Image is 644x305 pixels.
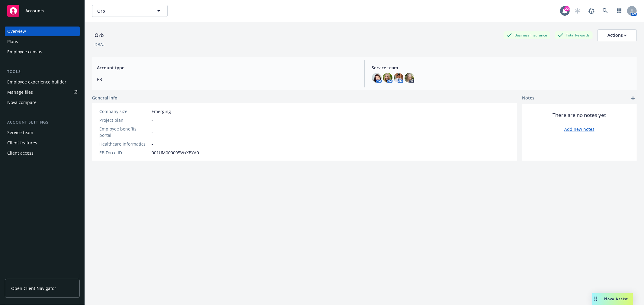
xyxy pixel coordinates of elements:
div: Plans [7,37,18,46]
span: Open Client Navigator [11,285,56,291]
span: Notes [522,95,534,102]
a: Client features [5,138,80,148]
span: 001UM000005WxXBYA0 [152,149,199,156]
div: Business Insurance [504,31,550,39]
div: Client access [7,148,34,158]
button: Actions [598,29,637,41]
a: Search [599,5,611,17]
span: Orb [97,8,149,14]
img: photo [383,73,392,83]
button: Nova Assist [592,293,633,305]
div: Healthcare Informatics [99,141,149,147]
span: EB [97,76,357,83]
div: DBA: - [95,41,106,48]
a: Overview [5,27,80,36]
span: Emerging [152,108,171,115]
a: Manage files [5,87,80,97]
a: Service team [5,128,80,137]
div: Tools [5,69,80,75]
div: Employee experience builder [7,77,66,87]
div: Service team [7,128,33,137]
div: EB Force ID [99,149,149,156]
div: Company size [99,108,149,115]
a: Nova compare [5,98,80,107]
div: Drag to move [592,293,600,305]
div: Project plan [99,117,149,123]
div: 22 [564,6,570,11]
span: There are no notes yet [553,112,606,119]
a: Add new notes [564,126,594,132]
div: Total Rewards [555,31,593,39]
a: Report a Bug [585,5,598,17]
span: Account type [97,64,357,71]
span: Accounts [25,8,44,13]
a: Accounts [5,2,80,19]
div: Account settings [5,119,80,125]
img: photo [405,73,414,83]
img: photo [394,73,403,83]
span: General info [92,95,117,101]
a: Switch app [613,5,625,17]
div: Overview [7,27,26,36]
span: - [152,117,153,123]
span: Nova Assist [604,296,628,301]
img: photo [372,73,382,83]
a: Plans [5,37,80,46]
div: Nova compare [7,98,37,107]
div: Employee census [7,47,42,57]
a: Employee census [5,47,80,57]
div: Manage files [7,87,33,97]
span: - [152,129,153,135]
span: - [152,141,153,147]
a: Employee experience builder [5,77,80,87]
div: Actions [607,30,627,41]
a: Client access [5,148,80,158]
div: Orb [92,31,106,39]
span: Service team [372,64,632,71]
button: Orb [92,5,168,17]
a: add [630,95,637,102]
a: Start snowing [572,5,584,17]
div: Employee benefits portal [99,126,149,138]
div: Client features [7,138,37,148]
